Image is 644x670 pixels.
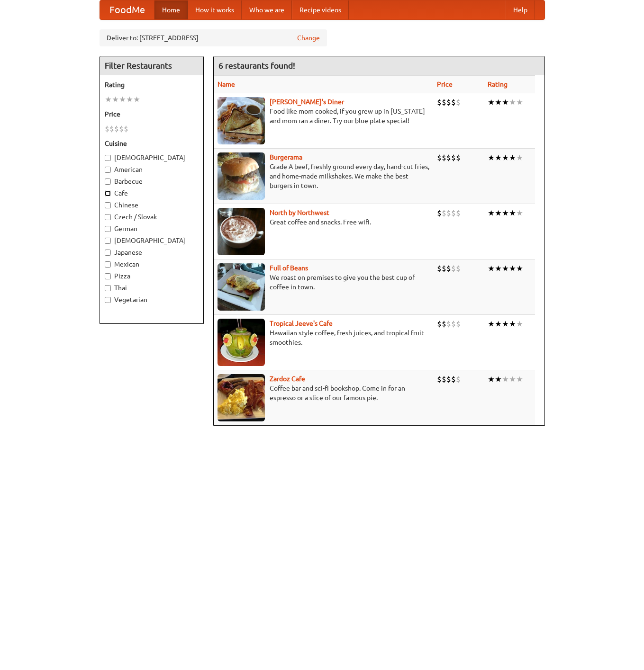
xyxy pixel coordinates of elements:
[516,208,523,218] li: ★
[105,188,199,198] label: Cafe
[100,29,327,46] div: Deliver to: [STREET_ADDRESS]
[218,374,265,421] img: zardoz.jpg
[105,250,111,256] input: Japanese
[270,320,333,327] a: Tropical Jeeve's Cafe
[105,271,199,281] label: Pizza
[509,97,516,107] li: ★
[270,375,305,383] a: Zardoz Cafe
[495,374,502,384] li: ★
[105,283,199,293] label: Thai
[105,94,112,105] li: ★
[105,109,199,119] h5: Price
[437,80,453,88] a: Price
[105,139,199,148] h5: Cuisine
[442,319,446,329] li: $
[105,238,111,244] input: [DEMOGRAPHIC_DATA]
[105,165,199,174] label: American
[270,153,302,161] a: Burgerama
[292,0,349,19] a: Recipe videos
[105,80,199,89] h5: Rating
[133,94,140,105] li: ★
[488,97,495,107] li: ★
[446,208,451,218] li: $
[495,152,502,163] li: ★
[502,97,509,107] li: ★
[446,152,451,163] li: $
[495,97,502,107] li: ★
[218,273,429,292] p: We roast on premises to give you the best cup of coffee in town.
[509,152,516,163] li: ★
[218,61,295,70] ng-pluralize: 6 restaurants found!
[446,374,451,384] li: $
[516,319,523,329] li: ★
[442,374,446,384] li: $
[105,167,111,173] input: American
[270,209,329,216] a: North by Northwest
[105,200,199,210] label: Chinese
[451,374,456,384] li: $
[297,33,320,43] a: Change
[488,208,495,218] li: ★
[105,179,111,185] input: Barbecue
[105,212,199,222] label: Czech / Slovak
[509,374,516,384] li: ★
[112,94,119,105] li: ★
[516,374,523,384] li: ★
[502,208,509,218] li: ★
[502,263,509,274] li: ★
[105,295,199,304] label: Vegetarian
[495,208,502,218] li: ★
[218,384,429,402] p: Coffee bar and sci-fi bookshop. Come in for an espresso or a slice of our famous pie.
[100,56,203,75] h4: Filter Restaurants
[218,208,265,255] img: north.jpg
[105,261,111,268] input: Mexican
[105,153,199,162] label: [DEMOGRAPHIC_DATA]
[451,263,456,274] li: $
[516,97,523,107] li: ★
[506,0,535,19] a: Help
[218,328,429,347] p: Hawaiian style coffee, fresh juices, and tropical fruit smoothies.
[451,97,456,107] li: $
[509,319,516,329] li: ★
[270,264,308,272] a: Full of Beans
[495,263,502,274] li: ★
[451,319,456,329] li: $
[105,214,111,220] input: Czech / Slovak
[488,263,495,274] li: ★
[218,107,429,125] p: Food like mom cooked, if you grew up in [US_STATE] and mom ran a diner. Try our blue plate special!
[502,152,509,163] li: ★
[516,263,523,274] li: ★
[154,0,188,19] a: Home
[502,319,509,329] li: ★
[218,217,429,227] p: Great coffee and snacks. Free wifi.
[105,259,199,269] label: Mexican
[105,202,111,208] input: Chinese
[105,273,111,279] input: Pizza
[218,319,265,366] img: jeeves.jpg
[105,177,199,186] label: Barbecue
[105,155,111,161] input: [DEMOGRAPHIC_DATA]
[105,285,111,291] input: Thai
[105,248,199,257] label: Japanese
[437,374,442,384] li: $
[456,374,461,384] li: $
[442,208,446,218] li: $
[456,263,461,274] li: $
[114,124,119,134] li: $
[446,319,451,329] li: $
[488,152,495,163] li: ★
[456,97,461,107] li: $
[119,124,124,134] li: $
[218,263,265,311] img: beans.jpg
[437,319,442,329] li: $
[270,98,344,106] a: [PERSON_NAME]'s Diner
[218,97,265,144] img: sallys.jpg
[105,124,109,134] li: $
[119,94,126,105] li: ★
[126,94,133,105] li: ★
[437,152,442,163] li: $
[495,319,502,329] li: ★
